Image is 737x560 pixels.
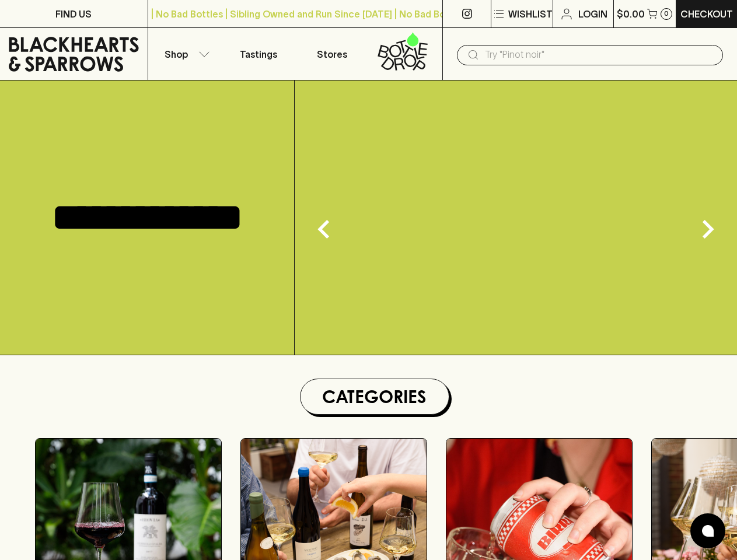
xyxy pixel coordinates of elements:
[148,28,222,80] button: Shop
[301,206,347,253] button: Previous
[317,47,347,61] p: Stores
[680,7,733,21] p: Checkout
[295,80,737,355] img: gif;base64,R0lGODlhAQABAAAAACH5BAEKAAEALAAAAAABAAEAAAICTAEAOw==
[485,45,714,64] input: Try "Pinot noir"
[222,28,295,80] a: Tastings
[295,28,369,80] a: Stores
[55,7,92,21] p: FIND US
[578,7,607,21] p: Login
[702,525,714,537] img: bubble-icon
[240,47,277,61] p: Tastings
[305,384,444,409] h1: Categories
[165,47,188,61] p: Shop
[508,7,553,21] p: Wishlist
[664,10,669,17] p: 0
[617,7,645,21] p: $0.00
[684,206,731,253] button: Next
